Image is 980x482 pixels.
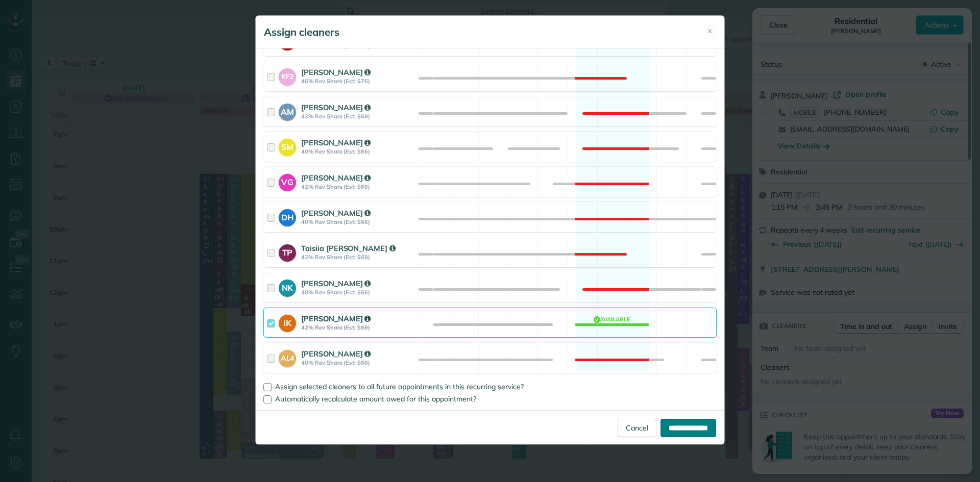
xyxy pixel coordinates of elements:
[275,394,476,403] span: Automatically recalculate amount owed for this appointment?
[301,349,371,359] strong: [PERSON_NAME]
[301,78,415,85] strong: 46% Rev Share (Est: $76)
[279,174,296,188] strong: VG
[279,244,296,259] strong: TP
[279,139,296,153] strong: SM
[618,419,656,437] a: Cancel
[301,138,371,147] strong: [PERSON_NAME]
[301,324,415,331] strong: 42% Rev Share (Est: $69)
[301,103,371,112] strong: [PERSON_NAME]
[279,315,296,329] strong: IK
[301,253,415,261] strong: 42% Rev Share (Est: $69)
[301,208,371,218] strong: [PERSON_NAME]
[301,173,371,183] strong: [PERSON_NAME]
[301,243,396,253] strong: Taisiia [PERSON_NAME]
[301,183,415,190] strong: 42% Rev Share (Est: $69)
[301,113,415,120] strong: 42% Rev Share (Est: $69)
[707,27,713,36] span: ✕
[301,218,415,225] strong: 40% Rev Share (Est: $66)
[301,67,371,77] strong: [PERSON_NAME]
[279,280,296,294] strong: NK
[301,148,415,155] strong: 40% Rev Share (Est: $66)
[279,68,296,82] strong: KF2
[301,278,371,288] strong: [PERSON_NAME]
[279,350,296,364] strong: AL4
[301,289,415,296] strong: 40% Rev Share (Est: $66)
[264,25,339,39] h5: Assign cleaners
[301,314,371,323] strong: [PERSON_NAME]
[279,104,296,118] strong: AM
[279,209,296,223] strong: DH
[275,382,524,391] span: Assign selected cleaners to all future appointments in this recurring service?
[301,359,415,366] strong: 40% Rev Share (Est: $66)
